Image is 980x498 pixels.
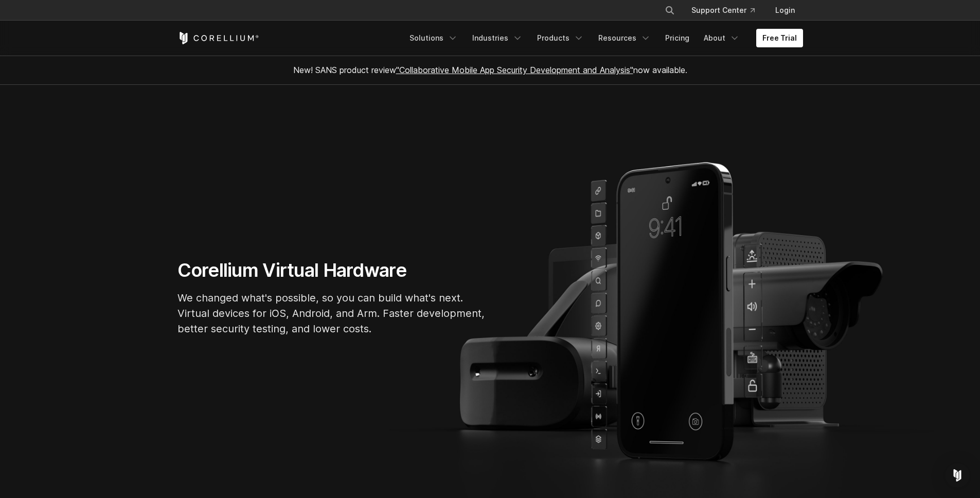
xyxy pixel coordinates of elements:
a: Industries [466,29,529,47]
span: New! SANS product review now available. [293,65,687,75]
a: Pricing [659,29,696,47]
a: Support Center [683,1,763,20]
div: Navigation Menu [403,29,803,47]
h1: Corellium Virtual Hardware [177,259,486,282]
a: "Collaborative Mobile App Security Development and Analysis" [396,65,633,75]
div: Open Intercom Messenger [945,463,970,488]
button: Search [661,1,679,20]
div: Navigation Menu [652,1,803,20]
a: Corellium Home [177,32,259,44]
a: Products [531,29,590,47]
a: Solutions [403,29,464,47]
a: About [698,29,746,47]
a: Resources [592,29,657,47]
p: We changed what's possible, so you can build what's next. Virtual devices for iOS, Android, and A... [177,290,486,336]
a: Free Trial [756,29,803,47]
a: Login [767,1,803,20]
